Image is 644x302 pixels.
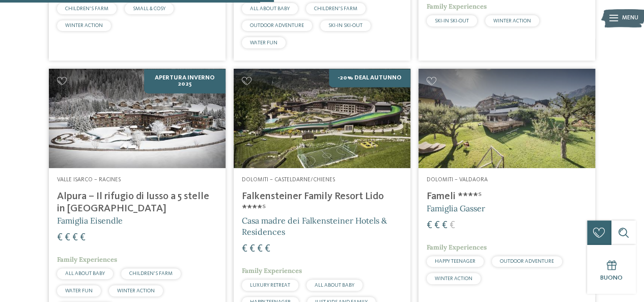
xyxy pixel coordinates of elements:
span: OUTDOOR ADVENTURE [500,259,554,264]
span: ALL ABOUT BABY [315,283,354,288]
h4: Falkensteiner Family Resort Lido ****ˢ [242,190,402,215]
span: WINTER ACTION [117,288,155,293]
span: CHILDREN’S FARM [129,271,173,276]
img: Cercate un hotel per famiglie? Qui troverete solo i migliori! [49,69,226,168]
span: SKI-IN SKI-OUT [328,23,362,28]
span: Dolomiti – Casteldarne/Chienes [242,177,335,183]
span: € [257,244,263,254]
span: WINTER ACTION [493,18,531,23]
span: ALL ABOUT BABY [250,6,290,11]
span: CHILDREN’S FARM [65,6,108,11]
span: Famiglia Gasser [427,203,485,213]
span: SMALL & COSY [133,6,165,11]
h4: Alpura – Il rifugio di lusso a 5 stelle in [GEOGRAPHIC_DATA] [57,190,217,215]
span: Casa madre dei Falkensteiner Hotels & Residences [242,215,387,237]
span: WATER FUN [250,40,277,45]
span: Valle Isarco – Racines [57,177,121,183]
span: Family Experiences [427,2,487,11]
span: € [65,233,70,243]
img: Cercate un hotel per famiglie? Qui troverete solo i migliori! [418,69,595,168]
span: SKI-IN SKI-OUT [435,18,469,23]
span: WINTER ACTION [65,23,103,28]
span: Family Experiences [57,255,117,264]
span: € [80,233,86,243]
span: € [434,221,440,231]
span: € [72,233,78,243]
span: € [427,221,432,231]
span: ALL ABOUT BABY [65,271,105,276]
span: WINTER ACTION [435,276,472,281]
span: € [57,233,63,243]
a: Buono [587,245,636,294]
span: € [450,221,455,231]
span: Family Experiences [427,243,487,252]
span: Family Experiences [242,266,302,275]
span: Dolomiti – Valdaora [427,177,488,183]
span: € [442,221,447,231]
span: CHILDREN’S FARM [314,6,357,11]
span: WATER FUN [65,288,93,293]
img: Cercate un hotel per famiglie? Qui troverete solo i migliori! [234,69,410,168]
span: Buono [600,274,623,281]
span: HAPPY TEENAGER [435,259,475,264]
span: Famiglia Eisendle [57,215,123,226]
span: € [249,244,255,254]
span: OUTDOOR ADVENTURE [250,23,304,28]
span: LUXURY RETREAT [250,283,290,288]
span: € [265,244,270,254]
span: € [242,244,247,254]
